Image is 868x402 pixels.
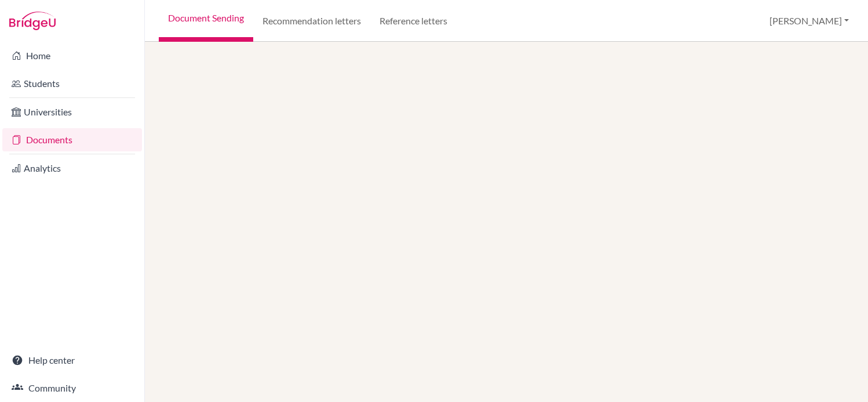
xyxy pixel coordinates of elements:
[2,128,142,151] a: Documents
[2,44,142,67] a: Home
[2,72,142,95] a: Students
[2,100,142,124] a: Universities
[2,157,142,180] a: Analytics
[9,12,56,30] img: Bridge-U
[764,10,854,32] button: [PERSON_NAME]
[2,376,142,400] a: Community
[2,349,142,372] a: Help center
